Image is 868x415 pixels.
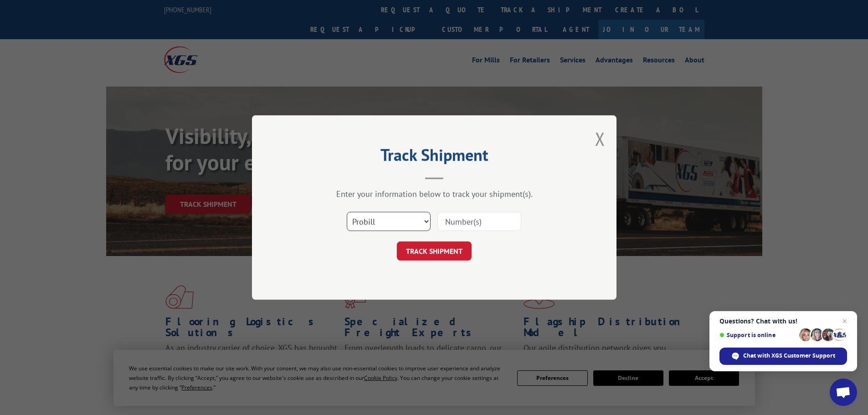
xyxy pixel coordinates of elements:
[595,127,605,151] button: Close modal
[397,241,472,261] button: TRACK SHIPMENT
[719,332,796,338] span: Support is online
[839,316,850,327] span: Close chat
[298,149,571,166] h2: Track Shipment
[743,352,835,360] span: Chat with XGS Customer Support
[298,189,571,199] div: Enter your information below to track your shipment(s).
[719,348,847,365] div: Chat with XGS Customer Support
[437,212,521,231] input: Number(s)
[830,379,857,406] div: Open chat
[719,318,847,325] span: Questions? Chat with us!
